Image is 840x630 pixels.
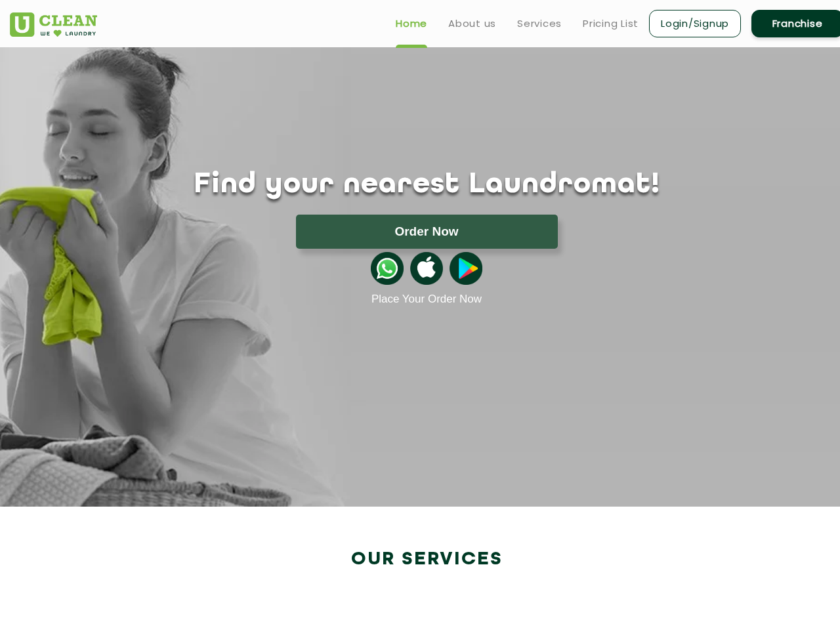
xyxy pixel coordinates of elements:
button: Order Now [296,215,558,249]
a: Place Your Order Now [371,293,482,306]
a: Pricing List [583,16,639,31]
a: Services [517,16,562,31]
a: Home [396,16,427,31]
img: playstoreicon.png [450,252,482,285]
img: UClean Laundry and Dry Cleaning [10,12,97,37]
a: Login/Signup [649,10,741,37]
img: whatsappicon.png [371,252,404,285]
a: About us [448,16,496,31]
img: apple-icon.png [410,252,443,285]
